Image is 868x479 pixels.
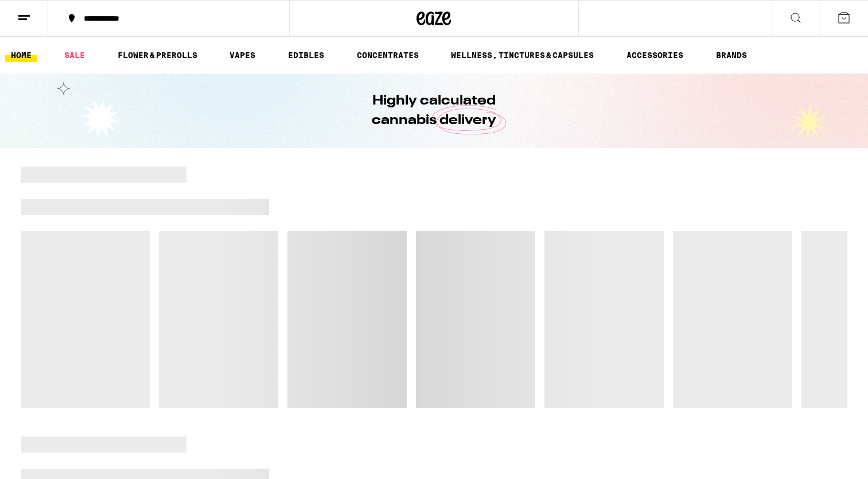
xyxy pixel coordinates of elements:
[340,91,529,130] h1: Highly calculated cannabis delivery
[621,48,689,62] a: ACCESSORIES
[224,48,261,62] a: VAPES
[351,48,425,62] a: CONCENTRATES
[59,48,91,62] a: SALE
[282,48,330,62] a: EDIBLES
[710,48,753,62] a: BRANDS
[445,48,600,62] a: WELLNESS, TINCTURES & CAPSULES
[5,48,37,62] a: HOME
[112,48,203,62] a: FLOWER & PREROLLS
